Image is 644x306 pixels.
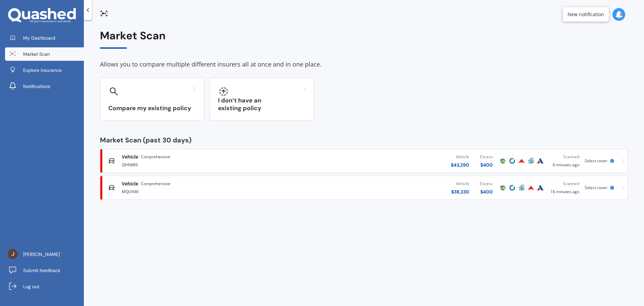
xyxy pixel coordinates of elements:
a: Market Scan [5,47,84,61]
span: Notifications [23,83,50,90]
div: $ 43,290 [451,162,469,168]
img: Autosure [536,157,544,165]
h3: I don’t have an existing policy [218,97,306,112]
div: Allows you to compare multiple different insurers all at once and in one place. [100,59,628,70]
div: 16 minutes ago [550,180,579,195]
div: MQU946 [122,187,303,195]
span: Select cover [585,158,607,164]
span: Log out [23,283,39,290]
img: Cove [508,184,516,192]
span: Vehicle [122,180,138,187]
span: Select cover [585,185,607,190]
img: Protecta [499,157,507,165]
span: Vehicle [122,154,138,160]
span: Comprehensive [141,180,170,187]
span: Comprehensive [141,154,170,160]
div: 6 minutes ago [550,154,579,168]
img: Provident [527,184,535,192]
h3: Compare my existing policy [108,104,196,112]
a: My Dashboard [5,31,84,45]
div: New notification [568,11,604,18]
span: Market Scan [23,51,50,57]
div: Vehicle [451,154,469,160]
img: Provident [518,157,526,165]
div: Scanned [550,154,579,160]
div: $ 38,230 [451,188,469,195]
a: Submit feedback [5,264,84,277]
img: Cove [508,157,516,165]
a: Notifications [5,80,84,93]
div: QHN889 [122,160,303,168]
div: Vehicle [451,180,469,187]
a: VehicleComprehensiveQHN889Vehicle$43,290Excess$400ProtectaCoveProvidentAMPAutosureScanned6 minute... [100,149,628,173]
span: [PERSON_NAME] [23,251,60,258]
img: Autosure [536,184,544,192]
img: AMP [518,184,526,192]
div: Excess [480,180,493,187]
img: Protecta [499,184,507,192]
span: Submit feedback [23,267,60,274]
img: ACg8ocKgoGcK1rSJeCddSJuNFh3Ut2aqOc61rKUKvSHUj2NZmkRcgQ=s96-c [8,249,18,259]
a: VehicleComprehensiveMQU946Vehicle$38,230Excess$400ProtectaCoveAMPProvidentAutosureScanned16 minut... [100,176,628,200]
a: Explore insurance [5,63,84,77]
div: $ 400 [480,188,493,195]
img: AMP [527,157,535,165]
a: [PERSON_NAME] [5,248,84,261]
div: Scanned [550,180,579,187]
div: $ 400 [480,162,493,168]
a: Log out [5,280,84,293]
div: Market Scan (past 30 days) [100,137,628,143]
div: Market Scan [100,30,628,49]
span: Explore insurance [23,67,62,74]
span: My Dashboard [23,35,55,41]
div: Excess [480,154,493,160]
